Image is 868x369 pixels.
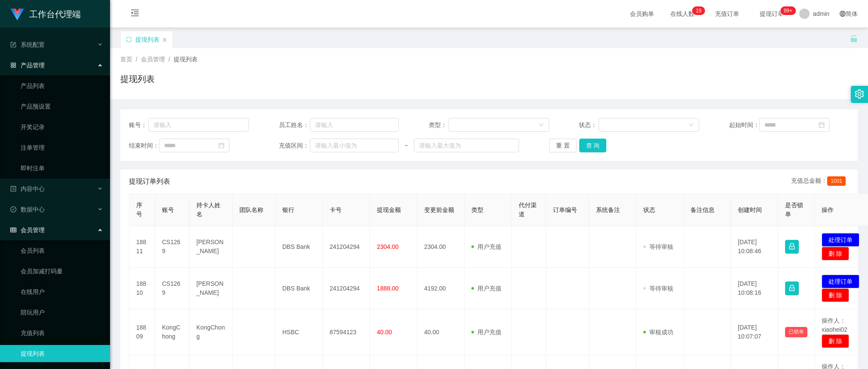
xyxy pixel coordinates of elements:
a: 即时注单 [21,160,103,177]
i: 图标: down [689,122,694,128]
input: 请输入 [148,118,249,132]
span: 系统配置 [10,41,45,48]
span: 账号 [162,206,174,213]
p: 1 [696,6,699,15]
h1: 提现列表 [120,73,155,85]
span: 数据中心 [10,206,45,213]
span: 类型 [471,206,483,213]
td: HSBC [275,309,323,355]
span: 提现订单列表 [129,176,170,187]
td: [PERSON_NAME] [189,268,232,309]
i: 图标: global [840,11,846,17]
span: 1001 [827,176,846,186]
span: 用户充值 [471,243,501,250]
i: 图标: appstore-o [10,62,16,68]
span: 状态： [579,121,598,130]
span: 系统备注 [596,206,620,213]
td: KongChong [189,309,232,355]
a: 提现列表 [21,345,103,362]
td: KongChong [155,309,189,355]
span: 账号： [129,121,148,130]
button: 已锁单 [785,327,807,337]
a: 陪玩用户 [21,304,103,321]
button: 删 除 [822,247,849,260]
p: 9 [699,6,702,15]
a: 产品预设置 [21,98,103,115]
span: 团队名称 [239,206,263,213]
span: 用户充值 [471,329,501,336]
button: 图标: lock [785,281,799,295]
span: 序号 [136,202,142,218]
td: DBS Bank [275,268,323,309]
a: 注单管理 [21,139,103,156]
i: 图标: table [10,227,16,233]
i: 图标: down [539,122,544,128]
td: 241204294 [323,268,370,309]
span: 银行 [282,206,294,213]
a: 充值列表 [21,324,103,342]
td: 2304.00 [417,226,465,268]
button: 处理订单 [822,275,859,288]
span: 等待审核 [643,285,673,292]
h1: 工作台代理端 [29,0,81,28]
span: 订单编号 [553,206,577,213]
sup: 19 [692,6,705,15]
span: 产品管理 [10,62,45,69]
i: 图标: form [10,42,16,48]
i: 图标: calendar [819,122,825,128]
span: 1888.00 [377,285,399,292]
i: 图标: unlock [850,35,858,42]
button: 删 除 [822,288,849,302]
span: 备注信息 [691,206,715,213]
i: 图标: menu-fold [120,0,150,28]
div: 充值总金额： [791,176,849,187]
span: ~ [399,141,414,150]
td: 87594123 [323,309,370,355]
span: 等待审核 [643,243,673,250]
span: 员工姓名： [279,121,310,130]
button: 删 除 [822,334,849,348]
img: logo.9652507e.png [10,9,24,21]
span: 类型： [429,121,448,130]
sup: 1022 [780,6,796,15]
i: 图标: setting [855,89,864,99]
td: [DATE] 10:08:16 [731,268,778,309]
span: 持卡人姓名 [196,202,220,218]
td: [DATE] 10:07:07 [731,309,778,355]
td: 40.00 [417,309,465,355]
span: 结束时间： [129,141,159,150]
span: 2304.00 [377,243,399,250]
span: 状态 [643,206,655,213]
span: 创建时间 [738,206,762,213]
i: 图标: profile [10,186,16,192]
td: [PERSON_NAME] [189,226,232,268]
button: 查 询 [579,139,607,152]
input: 请输入最小值为 [310,139,399,152]
button: 重 置 [549,139,577,152]
span: / [136,56,138,63]
a: 在线用户 [21,283,103,300]
div: 提现列表 [135,31,159,48]
span: / [168,56,170,63]
td: CS1269 [155,268,189,309]
a: 工作台代理端 [10,10,81,17]
td: 4192.00 [417,268,465,309]
span: 在线人数 [666,11,699,17]
a: 产品列表 [21,77,103,94]
span: 用户充值 [471,285,501,292]
span: 提现订单 [755,11,788,17]
span: 审核成功 [643,329,673,336]
a: 开奖记录 [21,118,103,136]
span: 会员管理 [141,56,165,63]
span: 内容中心 [10,185,45,192]
button: 处理订单 [822,233,859,247]
i: 图标: close [162,37,167,42]
span: 卡号 [330,206,342,213]
span: 变更前金额 [424,206,454,213]
span: 操作 [822,206,834,213]
button: 图标: lock [785,240,799,254]
td: DBS Bank [275,226,323,268]
span: 首页 [120,56,132,63]
span: 操作人：xiaohei02 [822,317,847,333]
input: 请输入最大值为 [414,139,519,152]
